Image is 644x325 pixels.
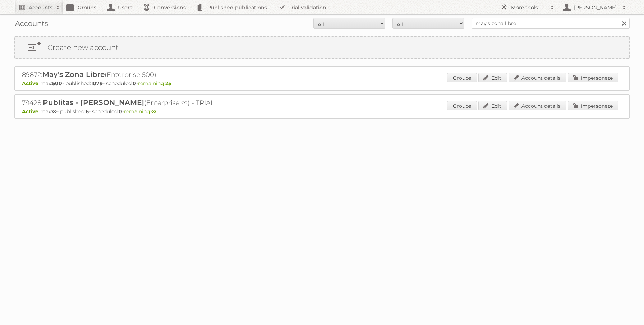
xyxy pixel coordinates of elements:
h2: 89872: (Enterprise 500) [22,70,273,79]
strong: ∞ [151,108,156,115]
span: Publitas - [PERSON_NAME] [43,98,144,107]
a: Groups [447,101,477,110]
a: Account details [509,101,566,110]
h2: 79428: (Enterprise ∞) - TRIAL [22,98,273,107]
a: Impersonate [568,73,618,82]
a: Impersonate [568,101,618,110]
strong: 0 [119,108,122,115]
span: Active [22,80,40,87]
a: Create new account [15,37,629,58]
h2: More tools [511,4,547,11]
a: Account details [509,73,566,82]
h2: Accounts [29,4,52,11]
span: remaining: [124,108,156,115]
a: Edit [478,73,507,82]
span: Active [22,108,40,115]
h2: [PERSON_NAME] [572,4,619,11]
span: May's Zona Libre [42,70,105,79]
strong: ∞ [52,108,57,115]
p: max: - published: - scheduled: - [22,108,622,115]
p: max: - published: - scheduled: - [22,80,622,87]
span: remaining: [138,80,171,87]
a: Edit [478,101,507,110]
strong: 25 [165,80,171,87]
strong: 0 [133,80,136,87]
strong: 6 [86,108,89,115]
strong: 500 [52,80,62,87]
strong: 1079 [91,80,103,87]
a: Groups [447,73,477,82]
